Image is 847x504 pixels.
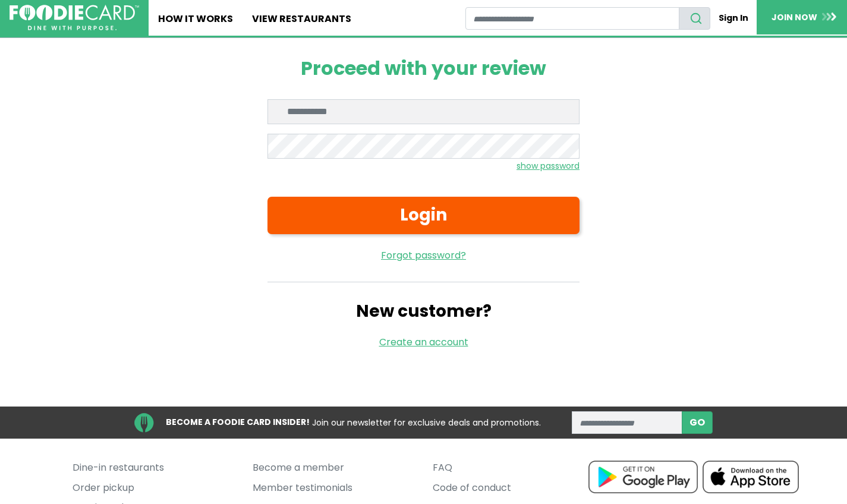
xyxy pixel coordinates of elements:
[312,417,541,429] span: Join our newsletter for exclusive deals and promotions.
[267,57,580,80] h1: Proceed with your review
[73,458,235,478] a: Dine-in restaurants
[379,335,468,349] a: Create an account
[710,7,757,29] a: Sign In
[682,411,713,434] button: subscribe
[267,197,580,234] button: Login
[433,458,595,478] a: FAQ
[10,5,139,31] img: FoodieCard; Eat, Drink, Save, Donate
[73,478,235,498] a: Order pickup
[267,248,580,263] a: Forgot password?
[253,478,415,498] a: Member testimonials
[267,301,580,322] h2: New customer?
[465,7,679,30] input: restaurant search
[166,416,310,428] strong: BECOME A FOODIE CARD INSIDER!
[572,411,682,434] input: enter email address
[517,160,580,172] small: show password
[433,478,595,498] a: Code of conduct
[679,7,710,30] button: search
[253,458,415,478] a: Become a member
